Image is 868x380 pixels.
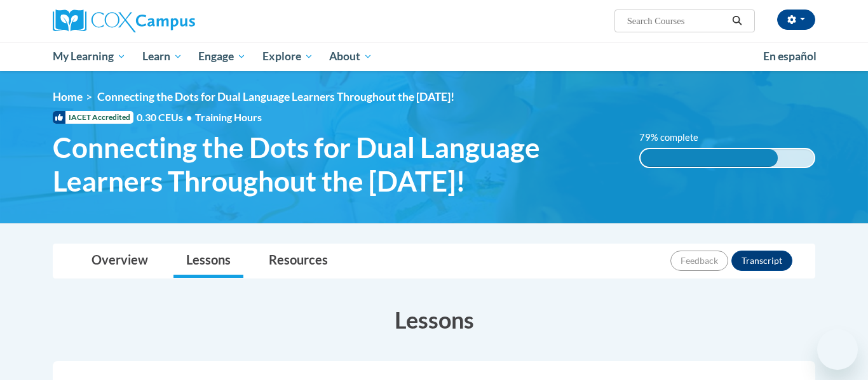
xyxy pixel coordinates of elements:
a: Explore [254,42,322,71]
span: • [186,111,192,123]
span: En español [763,49,817,63]
a: En español [755,43,825,70]
span: Explore [262,49,313,64]
button: Feedback [670,251,728,271]
span: IACET Accredited [53,111,133,124]
button: Account Settings [777,10,815,30]
a: Learn [134,42,191,71]
a: About [322,42,381,71]
span: About [329,49,372,64]
a: Overview [79,244,161,278]
a: Home [53,90,83,103]
a: Lessons [173,244,243,278]
img: Cox Campus [53,10,195,32]
span: Learn [142,49,182,64]
span: Engage [198,49,246,64]
a: My Learning [44,42,134,71]
div: Main menu [34,42,834,71]
span: My Learning [53,49,126,64]
span: Connecting the Dots for Dual Language Learners Throughout the [DATE]! [97,90,454,103]
label: 79% complete [639,131,712,145]
input: Search Courses [626,13,728,29]
a: Resources [256,244,341,278]
span: Training Hours [195,111,262,123]
a: Cox Campus [53,10,294,32]
span: 0.30 CEUs [137,110,195,124]
span: Connecting the Dots for Dual Language Learners Throughout the [DATE]! [53,131,620,198]
button: Transcript [731,251,792,271]
iframe: Button to launch messaging window [817,329,858,370]
button: Search [728,13,747,29]
div: 79% complete [641,149,778,167]
h3: Lessons [53,304,815,336]
a: Engage [190,42,254,71]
